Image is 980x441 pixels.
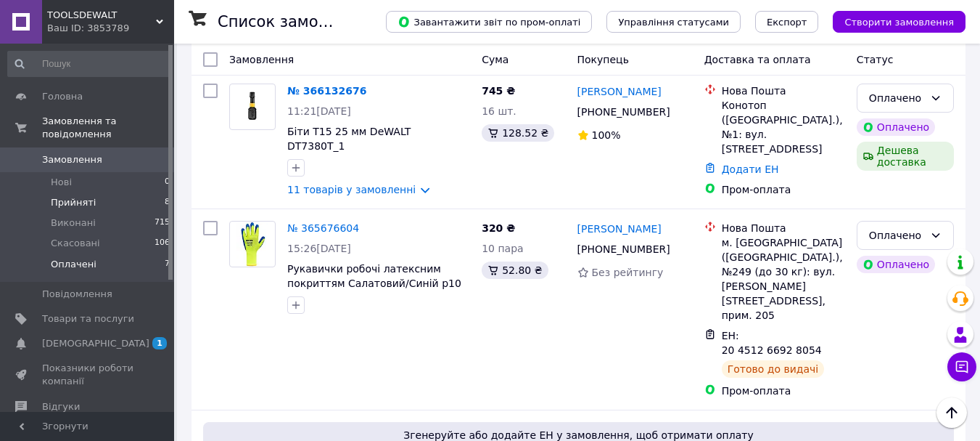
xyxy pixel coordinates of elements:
[51,176,72,189] span: Нові
[42,288,112,301] span: Повідомлення
[482,124,554,142] div: 128.52 ₴
[722,182,845,197] div: Пром-оплата
[618,17,729,28] span: Управління статусами
[818,15,965,27] a: Створити замовлення
[482,54,508,65] span: Cума
[42,400,80,413] span: Відгуки
[51,237,100,250] span: Скасовані
[51,258,96,271] span: Оплачені
[165,258,170,271] span: 7
[844,17,954,28] span: Створити замовлення
[857,256,935,273] div: Оплачено
[767,17,807,28] span: Експорт
[482,105,516,117] span: 16 шт.
[722,163,779,175] a: Додати ЕН
[857,54,894,65] span: Статус
[47,9,156,22] span: TOOLSDEWALT
[577,222,662,236] a: [PERSON_NAME]
[704,54,811,65] span: Доставка та оплата
[229,221,276,267] a: Фото товару
[230,90,275,124] img: Фото товару
[47,22,174,35] div: Ваш ID: 3853789
[722,360,825,378] div: Готово до видачі
[165,176,170,189] span: 0
[287,243,351,254] span: 15:26[DATE]
[482,85,515,97] span: 745 ₴
[42,312,134,325] span: Товари та послуги
[165,196,170,209] span: 8
[482,262,548,279] div: 52.80 ₴
[722,221,845,235] div: Нова Пошта
[287,105,351,117] span: 11:21[DATE]
[575,102,673,122] div: [PHONE_NUMBER]
[869,90,924,106] div: Оплачено
[287,85,366,97] a: № 366132676
[722,384,845,398] div: Пром-оплата
[7,51,171,77] input: Пошук
[42,115,174,141] span: Замовлення та повідомлення
[386,11,592,33] button: Завантажити звіт по пром-оплаті
[42,362,134,388] span: Показники роботи компанії
[229,54,294,65] span: Замовлення
[398,15,580,28] span: Завантажити звіт по пром-оплаті
[722,98,845,156] div: Конотоп ([GEOGRAPHIC_DATA].), №1: вул. [STREET_ADDRESS]
[577,84,662,99] a: [PERSON_NAME]
[287,184,416,195] a: 11 товарів у замовленні
[755,11,819,33] button: Експорт
[722,84,845,98] div: Нова Пошта
[857,118,935,136] div: Оплачено
[42,90,83,103] span: Головна
[51,196,96,209] span: Прийняті
[218,13,365,31] h1: Список замовлень
[947,352,976,381] button: Чат з покупцем
[722,235,845,323] div: м. [GEOGRAPHIC_DATA] ([GEOGRAPHIC_DATA].), №249 (до 30 кг): вул. [PERSON_NAME][STREET_ADDRESS], п...
[577,54,629,65] span: Покупець
[42,153,102,166] span: Замовлення
[287,126,411,152] a: Біти Т15 25 мм DeWALT DT7380T_1
[236,222,268,267] img: Фото товару
[592,129,621,141] span: 100%
[833,11,965,33] button: Створити замовлення
[229,84,276,130] a: Фото товару
[575,239,673,259] div: [PHONE_NUMBER]
[482,222,515,234] span: 320 ₴
[869,227,924,243] div: Оплачено
[592,267,664,278] span: Без рейтингу
[287,222,359,234] a: № 365676604
[152,337,167,349] span: 1
[155,217,170,230] span: 715
[936,397,967,428] button: Наверх
[857,142,954,171] div: Дешева доставка
[42,337,149,350] span: [DEMOGRAPHIC_DATA]
[51,217,96,230] span: Виконані
[606,11,741,33] button: Управління статусами
[155,237,170,250] span: 106
[482,243,523,254] span: 10 пара
[722,330,822,356] span: ЕН: 20 4512 6692 8054
[287,263,461,304] a: Рукавички робочі латексним покриттям Салатовий/Синій р10 SEVEN FLL 9416 "б"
